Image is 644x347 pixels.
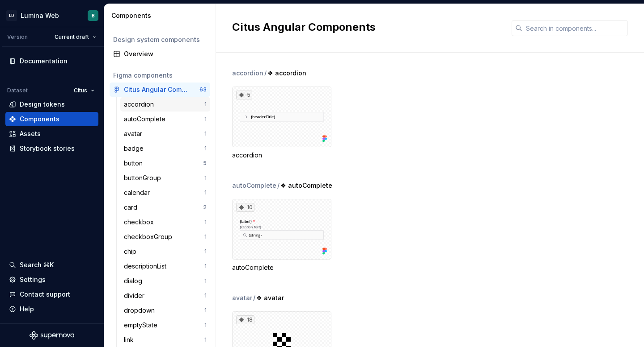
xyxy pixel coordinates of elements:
div: badge [124,144,147,153]
button: Search ⌘K [5,258,98,272]
div: accordion [232,151,331,160]
a: Citus Angular Components63 [110,83,210,97]
span: Current draft [55,33,89,41]
div: Citus Angular Components [124,85,191,94]
h2: Citus Angular Components [232,20,501,34]
div: 1 [204,130,207,137]
a: Documentation [5,54,98,68]
div: 18 [236,315,254,324]
a: badge1 [120,141,210,156]
a: Design tokens [5,97,98,112]
div: Version [7,33,28,41]
div: 1 [204,263,207,270]
a: button5 [120,156,210,170]
span: ❖ accordion [267,69,306,78]
div: autoComplete [124,115,169,124]
a: avatar1 [120,127,210,141]
div: Assets [20,129,41,138]
div: Components [20,115,59,124]
div: Search ⌘K [20,260,54,269]
a: dialog1 [120,274,210,288]
div: dropdown [124,306,158,315]
span: / [277,181,280,190]
button: LDLumina WebB [2,6,102,25]
div: 63 [199,86,207,93]
div: 10 [236,203,254,212]
a: chip1 [120,244,210,259]
div: 1 [204,322,207,329]
a: link1 [120,333,210,347]
a: checkboxGroup1 [120,230,210,244]
a: autoComplete1 [120,112,210,126]
a: Overview [110,47,210,61]
div: 5 [236,91,252,99]
div: Design system components [113,35,207,44]
div: buttonGroup [124,173,165,182]
div: Figma components [113,71,207,80]
div: Design tokens [20,100,65,109]
div: calendar [124,188,153,197]
a: Storybook stories [5,141,98,156]
div: dialog [124,277,146,285]
div: 5 [203,160,207,167]
div: 1 [204,189,207,196]
a: Settings [5,273,98,287]
div: 1 [204,292,207,299]
div: Documentation [20,57,68,66]
div: 1 [204,233,207,240]
div: emptyState [124,321,161,330]
div: B [92,12,95,19]
div: 5accordion [232,87,331,160]
div: button [124,159,146,168]
div: avatar [124,129,146,138]
div: 1 [204,336,207,343]
button: Help [5,302,98,316]
div: Help [20,305,34,314]
div: Dataset [7,87,28,94]
a: card2 [120,200,210,215]
span: / [264,69,267,78]
div: checkboxGroup [124,232,176,241]
div: 1 [204,116,207,123]
div: Overview [124,50,207,58]
a: buttonGroup1 [120,171,210,185]
div: 10autoComplete [232,199,331,272]
div: 2 [203,204,207,211]
div: 1 [204,248,207,255]
div: 1 [204,101,207,108]
div: autoComplete [232,181,276,190]
div: 1 [204,145,207,152]
a: checkbox1 [120,215,210,229]
a: dropdown1 [120,303,210,318]
div: accordion [232,69,263,78]
div: Lumina Web [21,11,59,20]
div: LD [6,10,17,21]
div: 1 [204,174,207,182]
input: Search in components... [522,20,628,36]
span: ❖ autoComplete [280,181,332,190]
svg: Supernova Logo [30,331,74,340]
div: chip [124,247,140,256]
button: Current draft [51,31,100,43]
button: Contact support [5,287,98,302]
div: Settings [20,275,46,284]
span: Citus [74,87,87,94]
span: ❖ avatar [256,293,284,302]
div: Contact support [20,290,70,299]
div: Storybook stories [20,144,75,153]
div: link [124,335,137,344]
a: accordion1 [120,97,210,112]
a: descriptionList1 [120,259,210,273]
div: checkbox [124,218,157,227]
div: 1 [204,219,207,226]
div: 1 [204,307,207,314]
div: card [124,203,141,212]
button: Citus [70,84,98,97]
a: calendar1 [120,186,210,200]
div: divider [124,291,148,300]
a: Assets [5,127,98,141]
div: descriptionList [124,262,170,271]
a: emptyState1 [120,318,210,332]
a: Components [5,112,98,126]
